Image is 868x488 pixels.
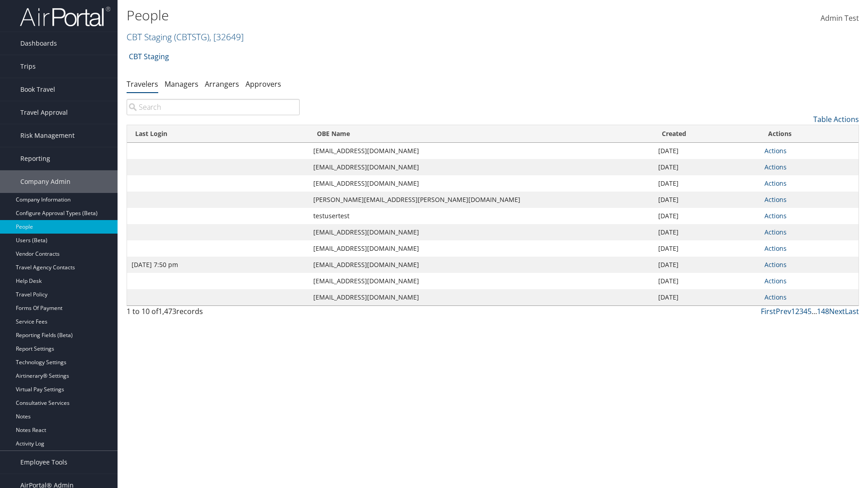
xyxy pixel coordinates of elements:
a: Travelers [127,79,158,89]
td: [DATE] [654,240,760,257]
span: 1,473 [158,306,176,316]
a: Approvers [245,79,281,89]
div: 1 to 10 of records [127,306,300,321]
span: Risk Management [20,124,75,147]
a: Arrangers [205,79,239,89]
a: Actions [764,260,787,269]
a: 5 [807,306,811,316]
span: … [811,306,817,316]
span: Dashboards [20,32,57,55]
a: CBT Staging [129,47,169,66]
img: airportal-logo.png [20,6,110,27]
td: [DATE] [654,289,760,305]
td: [EMAIL_ADDRESS][DOMAIN_NAME] [309,273,654,289]
td: [DATE] [654,224,760,240]
th: Last Login: activate to sort column ascending [127,125,309,143]
td: [EMAIL_ADDRESS][DOMAIN_NAME] [309,143,654,159]
a: Actions [764,277,787,285]
span: , [ 32649 ] [209,31,244,43]
span: ( CBTSTG ) [174,31,209,43]
a: 148 [817,306,829,316]
a: Actions [764,163,787,171]
a: 4 [803,306,807,316]
span: Employee Tools [20,451,67,474]
span: Company Admin [20,170,71,193]
td: [PERSON_NAME][EMAIL_ADDRESS][PERSON_NAME][DOMAIN_NAME] [309,192,654,208]
th: OBE Name: activate to sort column ascending [309,125,654,143]
span: Travel Approval [20,101,68,124]
th: Actions [760,125,859,143]
td: [DATE] [654,192,760,208]
a: 1 [791,306,795,316]
span: Admin Test [821,13,859,23]
td: [EMAIL_ADDRESS][DOMAIN_NAME] [309,289,654,305]
td: [EMAIL_ADDRESS][DOMAIN_NAME] [309,224,654,240]
td: [EMAIL_ADDRESS][DOMAIN_NAME] [309,240,654,257]
input: Search [127,99,300,115]
a: Actions [764,179,787,188]
a: Actions [764,228,787,236]
td: [EMAIL_ADDRESS][DOMAIN_NAME] [309,257,654,273]
a: Actions [764,244,787,253]
td: testusertest [309,208,654,224]
a: Table Actions [813,114,859,124]
th: Created: activate to sort column ascending [654,125,760,143]
td: [DATE] [654,257,760,273]
a: Actions [764,293,787,301]
a: Actions [764,211,787,220]
a: 3 [799,306,803,316]
td: [DATE] 7:50 pm [127,257,309,273]
a: Actions [764,146,787,155]
td: [DATE] [654,159,760,175]
a: Admin Test [821,5,859,33]
a: Actions [764,195,787,204]
a: Last [845,306,859,316]
td: [EMAIL_ADDRESS][DOMAIN_NAME] [309,159,654,175]
a: 2 [795,306,799,316]
a: Prev [776,306,791,316]
td: [DATE] [654,175,760,192]
td: [DATE] [654,208,760,224]
a: CBT Staging [127,31,244,43]
a: Next [829,306,845,316]
td: [EMAIL_ADDRESS][DOMAIN_NAME] [309,175,654,192]
a: Managers [165,79,198,89]
span: Reporting [20,147,50,170]
span: Trips [20,55,36,78]
td: [DATE] [654,273,760,289]
td: [DATE] [654,143,760,159]
span: Book Travel [20,78,55,101]
h1: People [127,6,615,25]
a: First [761,306,776,316]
